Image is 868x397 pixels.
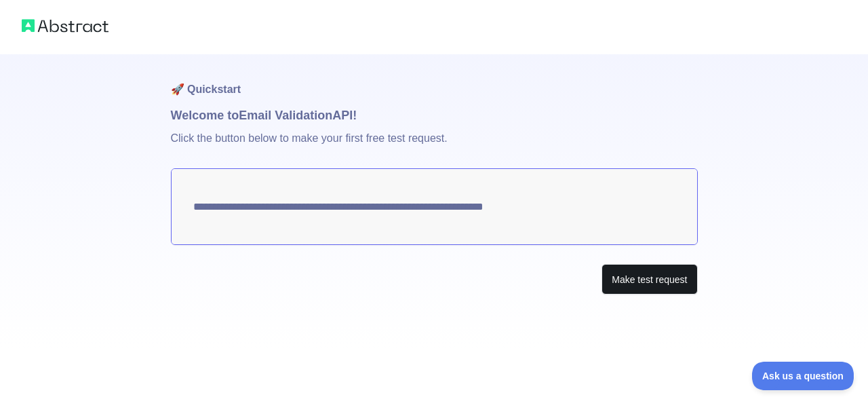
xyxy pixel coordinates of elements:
[601,264,697,295] button: Make test request
[171,106,698,125] h1: Welcome to Email Validation API!
[752,362,854,390] iframe: Toggle Customer Support
[171,125,698,168] p: Click the button below to make your first free test request.
[22,16,108,35] img: Abstract logo
[171,54,698,106] h1: 🚀 Quickstart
